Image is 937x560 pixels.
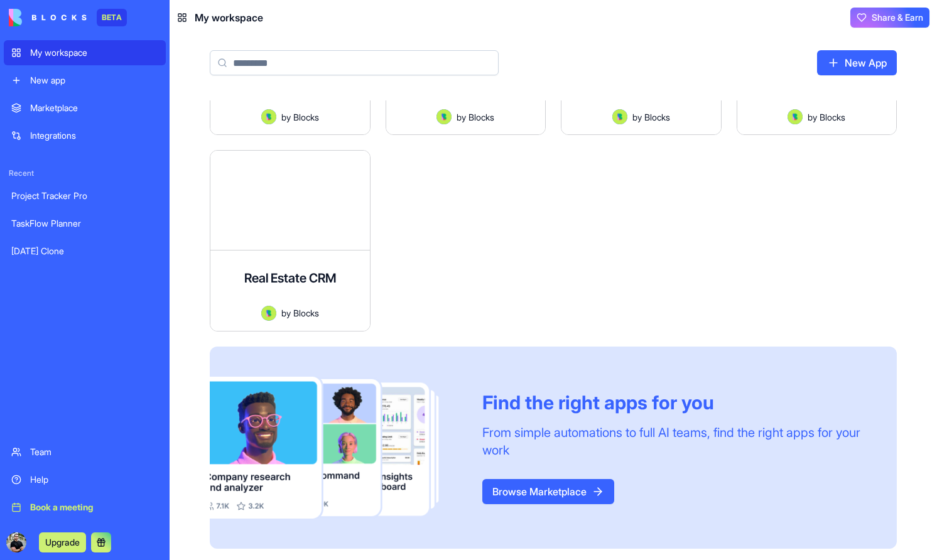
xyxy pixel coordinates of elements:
[210,377,462,519] img: Frame_181_egmpey.png
[482,391,867,414] div: Find the right apps for you
[281,110,291,124] span: by
[261,109,276,124] img: Avatar
[39,536,86,548] a: Upgrade
[6,532,26,552] img: ACg8ocJVc_Mfwgc1lrMhcNzOKLqlaHA8BiFwsxv8RF8NzbI4c6G03g5P=s96-c
[4,467,166,492] a: Help
[30,46,158,59] div: My workspace
[9,9,127,26] a: BETA
[195,10,263,25] span: My workspace
[4,95,166,121] a: Marketplace
[4,40,166,65] a: My workspace
[468,110,494,124] span: Blocks
[4,439,166,465] a: Team
[261,306,276,321] img: Avatar
[210,150,371,331] a: Real Estate CRMAvatarbyBlocks
[11,190,158,202] div: Project Tracker Pro
[4,211,166,236] a: TaskFlow Planner
[4,239,166,264] a: [DATE] Clone
[4,183,166,208] a: Project Tracker Pro
[788,109,803,124] img: Avatar
[39,532,86,552] button: Upgrade
[872,11,923,24] span: Share & Earn
[9,9,87,26] img: logo
[808,110,817,124] span: by
[30,74,158,87] div: New app
[11,245,158,257] div: [DATE] Clone
[244,269,336,287] h4: Real Estate CRM
[30,501,158,514] div: Book a meeting
[30,129,158,142] div: Integrations
[457,110,466,124] span: by
[30,102,158,114] div: Marketplace
[436,109,452,124] img: Avatar
[482,424,867,459] div: From simple automations to full AI teams, find the right apps for your work
[30,446,158,458] div: Team
[632,110,642,124] span: by
[97,9,127,26] div: BETA
[482,479,614,504] a: Browse Marketplace
[644,110,670,124] span: Blocks
[11,217,158,230] div: TaskFlow Planner
[4,68,166,93] a: New app
[817,50,897,75] a: New App
[850,8,929,28] button: Share & Earn
[612,109,627,124] img: Avatar
[293,306,319,320] span: Blocks
[281,306,291,320] span: by
[4,123,166,148] a: Integrations
[30,473,158,486] div: Help
[293,110,319,124] span: Blocks
[4,495,166,520] a: Book a meeting
[820,110,845,124] span: Blocks
[4,168,166,178] span: Recent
